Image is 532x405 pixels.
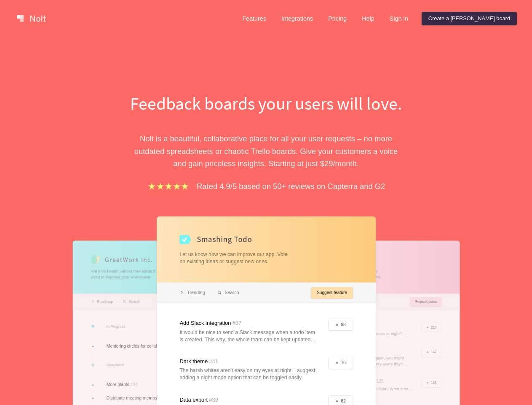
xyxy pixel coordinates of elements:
img: stars.b067e34983.png [147,181,190,191]
a: Pricing [321,12,353,25]
a: Create a [PERSON_NAME] board [422,12,517,25]
p: Rated 4.9/5 based on 50+ reviews on Capterra and G2 [197,180,385,192]
a: Features [235,12,273,25]
a: Sign in [383,12,415,25]
h1: Feedback boards your users will love. [121,91,412,116]
p: Nolt is a beautiful, collaborative place for all your user requests – no more outdated spreadshee... [121,132,412,170]
a: Help [355,12,381,25]
a: Integrations [275,12,320,25]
